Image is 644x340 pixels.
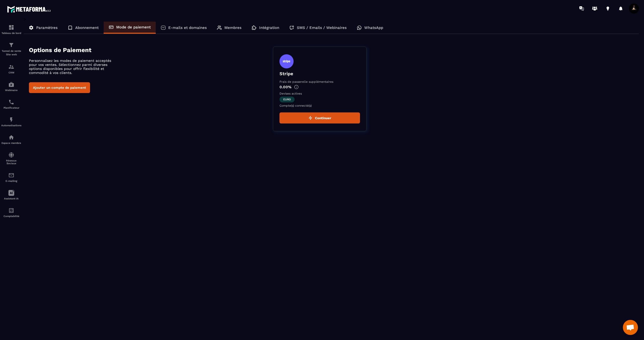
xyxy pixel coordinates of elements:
p: Tableau de bord [1,32,21,34]
p: Assistant IA [1,197,21,200]
p: Frais de passerelle supplémentaires [279,80,360,83]
p: Mode de paiement [116,25,151,29]
p: E-mailing [1,180,21,182]
p: WhatsApp [364,25,383,30]
a: schedulerschedulerPlanificateur [1,95,21,113]
img: automations [8,134,14,140]
p: Comptabilité [1,215,21,218]
p: Tunnel de vente Site web [1,49,21,56]
img: formation [8,42,14,48]
p: Espace membre [1,142,21,144]
a: automationsautomationsWebinaire [1,78,21,95]
p: Compte(s) connecté(s) [279,104,360,107]
p: Planificateur [1,106,21,109]
a: social-networksocial-networkRéseaux Sociaux [1,148,21,168]
p: Devises actives [279,92,360,95]
a: formationformationCRM [1,60,21,78]
p: CRM [1,71,21,74]
img: email [8,172,14,178]
button: Ajouter un compte de paiement [29,82,90,93]
p: Membres [224,25,242,30]
p: Abonnement [75,25,99,30]
p: Personnalisez les modes de paiement acceptés pour vos ventes. Sélectionnez parmi diverses options... [29,59,117,75]
a: automationsautomationsEspace membre [1,131,21,148]
img: automations [8,117,14,123]
img: formation [8,24,14,30]
a: emailemailE-mailing [1,168,21,186]
img: social-network [8,152,14,158]
img: zap.8ac5aa27.svg [308,116,312,120]
img: info-gr.5499bf25.svg [294,85,299,89]
img: automations [8,81,14,88]
a: accountantaccountantComptabilité [1,204,21,221]
p: SMS / Emails / Webinaires [297,25,347,30]
img: stripe.9bed737a.svg [279,54,294,68]
p: Stripe [279,71,360,76]
p: Automatisations [1,124,21,127]
img: formation [8,64,14,70]
a: formationformationTunnel de vente Site web [1,38,21,60]
p: Paramètres [36,25,58,30]
p: 0.00% [279,85,360,89]
p: Intégration [259,25,279,30]
a: Assistant IA [1,186,21,204]
img: logo [7,5,52,14]
div: > [24,17,639,139]
a: automationsautomationsAutomatisations [1,113,21,131]
a: formationformationTableau de bord [1,21,21,38]
p: Réseaux Sociaux [1,159,21,165]
button: Continuer [279,112,360,123]
p: E-mails et domaines [168,25,207,30]
img: accountant [8,207,14,214]
span: euro [279,97,295,102]
p: Webinaire [1,89,21,92]
div: Ouvrir le chat [623,320,638,335]
h4: Options de Paiement [29,47,273,54]
img: scheduler [8,99,14,105]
